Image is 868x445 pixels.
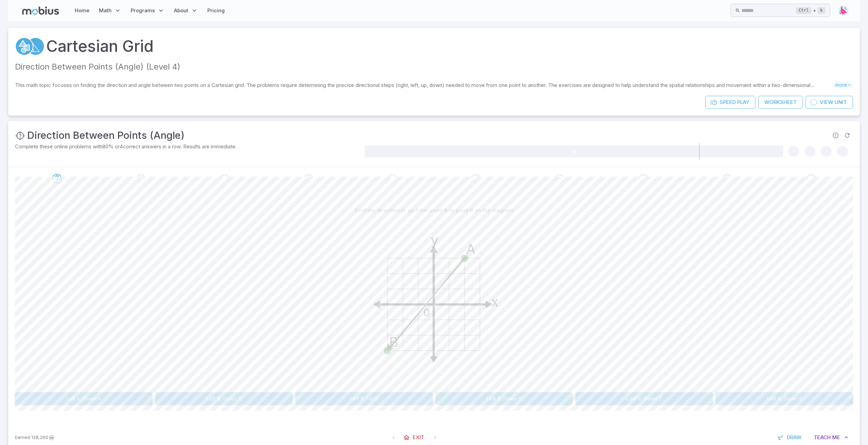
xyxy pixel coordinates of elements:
[814,434,831,441] span: Teach
[136,174,146,183] div: Go to the next question
[806,174,816,183] div: Go to the next question
[796,6,825,15] div: +
[737,99,749,106] span: Play
[838,5,849,16] img: right-triangle.svg
[429,431,441,444] span: On Latest Question
[205,3,227,18] a: Pricing
[131,7,155,14] span: Programs
[758,96,803,109] a: Worksheet
[436,392,573,405] button: Left 5, Down 5
[491,294,498,310] text: x
[387,431,400,444] span: On First Question
[15,81,833,89] p: This math topic focuses on finding the direction and angle between two points on a Cartesian grid...
[295,392,433,405] button: Left 6, Up 5
[639,174,648,183] div: Go to the next question
[155,392,293,405] button: Left 6, Down 5
[809,431,853,444] button: TeachMe
[15,37,33,56] a: Geometry 2D
[705,96,755,109] a: SpeedPlay
[830,130,841,141] span: Report an issue with the question
[355,207,513,214] p: Find the direction to go from point A to point B on the diagram
[774,431,806,444] button: Draw
[15,143,363,150] p: Complete these online problems with 80 % or 4 correct answers in a row. Results are immediate.
[835,99,847,106] span: Unit
[806,96,853,109] a: ViewUnit
[27,128,185,143] h3: Direction Between Points (Angle)
[31,434,48,441] span: 128,260
[99,7,112,14] span: Math
[52,174,62,183] div: Go to the next question
[387,174,397,183] div: Go to the next question
[832,434,840,441] span: Me
[818,7,825,14] kbd: k
[174,7,188,14] span: About
[841,130,853,141] span: Refresh Question
[820,99,833,106] span: View
[720,99,736,106] span: Speed
[400,431,429,444] a: Exit
[431,232,438,248] text: y
[15,61,853,73] p: Direction Between Points (Angle) (Level 4)
[220,174,229,183] div: Go to the next question
[15,434,30,441] span: Earned
[46,35,153,58] a: Cartesian Grid
[26,37,45,56] a: Pythagoras
[304,174,313,183] div: Go to the next question
[787,434,801,441] span: Draw
[471,174,481,183] div: Go to the next question
[73,3,91,18] a: Home
[15,434,55,441] p: Earn Mobius dollars to buy game boosters
[389,333,398,350] text: B
[15,392,152,405] button: Left 5, Down 6
[575,392,713,405] button: Left 5, Down 7
[423,306,429,318] text: 0
[716,392,853,405] button: Left 6, Down 6
[555,174,564,183] div: Go to the next question
[722,174,732,183] div: Go to the next question
[466,241,475,258] text: A
[413,434,424,441] span: Exit
[796,7,811,14] kbd: Ctrl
